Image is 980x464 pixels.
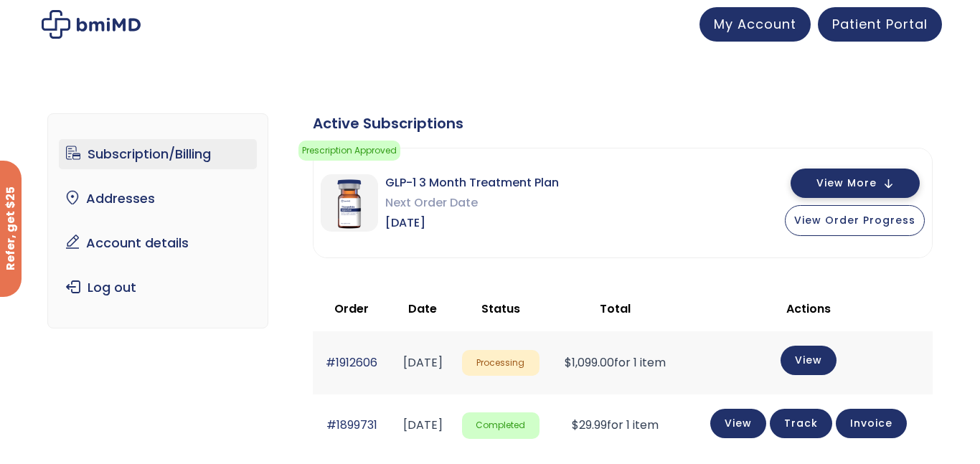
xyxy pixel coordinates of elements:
a: Subscription/Billing [59,139,258,169]
span: Status [481,300,520,317]
span: Actions [786,300,831,317]
span: 1,099.00 [565,354,614,371]
span: Total [600,300,631,317]
span: [DATE] [385,213,559,233]
a: View [710,409,766,438]
span: Completed [462,412,540,439]
span: My Account [714,15,796,33]
a: Track [770,409,832,438]
span: Processing [462,350,540,377]
span: View Order Progress [794,213,915,227]
time: [DATE] [403,354,443,371]
span: $ [565,354,572,371]
time: [DATE] [403,417,443,433]
span: Patient Portal [832,15,928,33]
span: Next Order Date [385,193,559,213]
span: GLP-1 3 Month Treatment Plan [385,173,559,193]
div: Active Subscriptions [313,113,933,133]
span: Order [334,300,369,317]
a: Addresses [59,184,258,214]
span: Date [408,300,437,317]
span: Prescription Approved [298,141,400,161]
a: Patient Portal [818,7,942,42]
a: Invoice [836,409,907,438]
img: GLP-1 3 Month Treatment Plan [321,174,378,232]
button: View More [791,169,920,198]
img: My account [42,10,141,39]
nav: Account pages [47,113,269,328]
td: for 1 item [547,331,683,394]
a: #1899731 [326,417,377,433]
span: 29.99 [572,417,607,433]
td: for 1 item [547,394,683,457]
button: View Order Progress [785,205,925,236]
a: Account details [59,228,258,258]
a: View [781,346,837,375]
span: View More [816,179,877,188]
a: My Account [699,7,811,42]
a: #1912606 [326,354,377,371]
span: $ [572,417,579,433]
a: Log out [59,273,258,303]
